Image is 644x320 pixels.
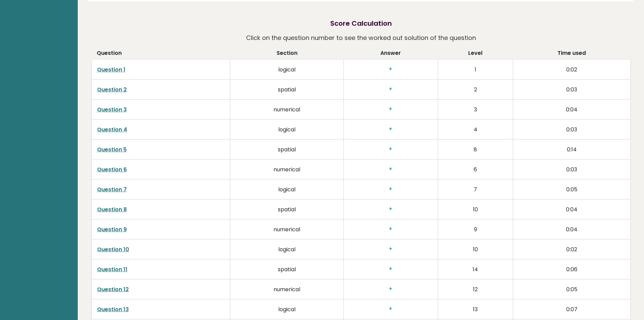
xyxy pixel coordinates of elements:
td: 0:05 [513,179,630,199]
td: logical [230,179,344,199]
td: numerical [230,159,344,179]
h3: + [349,146,432,153]
td: 0:06 [513,259,630,279]
td: numerical [230,279,344,299]
a: Question 10 [97,246,129,253]
a: Question 1 [97,66,125,73]
td: 13 [438,299,513,319]
th: Answer [344,49,438,60]
td: spatial [230,199,344,219]
p: Click on the question number to see the worked out solution of the question [246,32,476,44]
h3: + [349,305,432,313]
td: logical [230,119,344,139]
td: 10 [438,239,513,259]
td: 3 [438,99,513,119]
td: 0:14 [513,139,630,159]
td: 0:04 [513,219,630,239]
a: Question 2 [97,86,127,93]
h3: + [349,265,432,273]
a: Question 3 [97,106,127,113]
td: numerical [230,219,344,239]
td: spatial [230,79,344,99]
td: 0:05 [513,279,630,299]
h3: + [349,66,432,73]
h2: Score Calculation [330,18,392,28]
a: Question 8 [97,206,127,213]
td: spatial [230,139,344,159]
th: Time used [513,49,630,60]
h3: + [349,226,432,233]
td: 0:04 [513,199,630,219]
a: Question 9 [97,226,127,233]
td: logical [230,299,344,319]
td: 12 [438,279,513,299]
td: logical [230,239,344,259]
h3: + [349,285,432,293]
h3: + [349,166,432,173]
td: 0:03 [513,159,630,179]
h3: + [349,86,432,93]
td: 0:02 [513,59,630,79]
h3: + [349,186,432,193]
th: Question [91,49,230,60]
td: 0:02 [513,239,630,259]
a: Question 4 [97,126,127,133]
td: 1 [438,59,513,79]
a: Question 11 [97,265,127,273]
h3: + [349,106,432,113]
td: 0:03 [513,79,630,99]
td: 0:03 [513,119,630,139]
th: Level [438,49,513,60]
td: logical [230,59,344,79]
a: Question 6 [97,166,127,173]
h3: + [349,246,432,253]
td: 8 [438,139,513,159]
th: Section [230,49,344,60]
h3: + [349,206,432,213]
td: 7 [438,179,513,199]
td: 6 [438,159,513,179]
td: 2 [438,79,513,99]
td: 9 [438,219,513,239]
td: 0:07 [513,299,630,319]
td: spatial [230,259,344,279]
a: Question 5 [97,146,127,153]
td: 14 [438,259,513,279]
a: Question 13 [97,305,129,313]
a: Question 12 [97,285,129,293]
h3: + [349,126,432,133]
a: Question 7 [97,186,127,193]
td: numerical [230,99,344,119]
td: 0:04 [513,99,630,119]
td: 4 [438,119,513,139]
td: 10 [438,199,513,219]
